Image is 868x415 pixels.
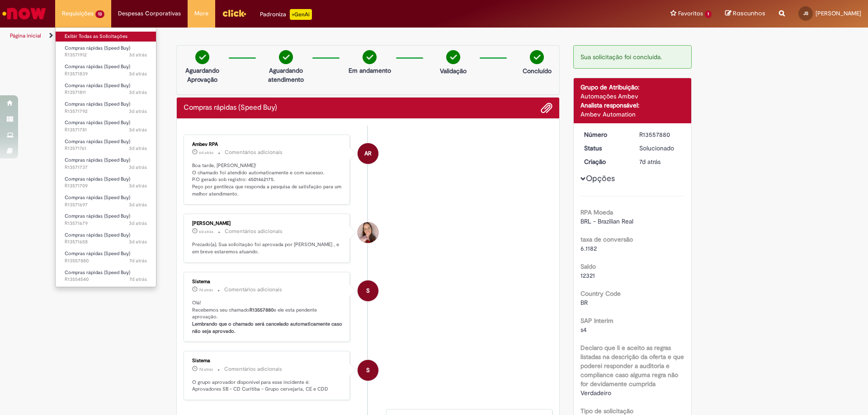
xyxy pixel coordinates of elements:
[65,220,147,227] span: R13571679
[56,268,156,284] a: Aberto R13554540 : Compras rápidas (Speed Buy)
[65,232,130,238] span: Compras rápidas (Speed Buy)
[580,83,685,92] div: Grupo de Atribuição:
[65,51,147,59] span: R13571912
[580,235,633,243] b: taxa de conversão
[129,108,147,115] time: 26/09/2025 16:52:33
[225,149,283,156] small: Comentários adicionais
[65,89,147,96] span: R13571811
[580,289,621,298] b: Country Code
[56,137,156,154] a: Aberto R13571761 : Compras rápidas (Speed Buy)
[440,66,467,75] p: Validação
[129,257,147,264] time: 23/09/2025 09:52:58
[639,157,681,166] div: 23/09/2025 09:52:57
[580,110,685,119] div: Ambev Automation
[577,157,633,166] dt: Criação
[199,150,213,155] span: 6d atrás
[195,50,209,64] img: check-circle-green.png
[129,201,147,208] span: 3d atrás
[192,142,343,147] div: Ambev RPA
[192,279,343,284] div: Sistema
[129,70,147,77] span: 3d atrás
[10,32,41,39] a: Página inicial
[65,82,130,89] span: Compras rápidas (Speed Buy)
[358,222,378,243] div: Eduarda Duz Lira
[129,145,147,152] time: 26/09/2025 16:48:25
[129,238,147,245] time: 26/09/2025 16:35:07
[199,229,213,234] span: 6d atrás
[129,164,147,171] span: 3d atrás
[65,213,130,219] span: Compras rápidas (Speed Buy)
[129,89,147,96] time: 26/09/2025 16:55:13
[180,66,224,84] p: Aguardando Aprovação
[129,126,147,133] span: 3d atrás
[816,9,861,17] span: [PERSON_NAME]
[56,32,156,42] a: Exibir Todas as Solicitações
[705,10,712,18] span: 1
[573,45,692,69] div: Sua solicitação foi concluída.
[580,217,633,225] span: BRL - Brazilian Real
[65,238,147,246] span: R13571658
[129,276,147,283] span: 7d atrás
[192,241,343,255] p: Prezado(a), Sua solicitação foi aprovada por [PERSON_NAME] , e em breve estaremos atuando.
[129,126,147,133] time: 26/09/2025 16:50:40
[530,50,544,64] img: check-circle-green.png
[358,360,378,381] div: System
[65,257,147,265] span: R13557880
[192,358,343,364] div: Sistema
[199,150,213,155] time: 23/09/2025 15:42:17
[192,299,343,335] p: Olá! Recebemos seu chamado e ele esta pendente aprovação.
[358,143,378,164] div: Ambev RPA
[62,9,94,18] span: Requisições
[192,379,343,393] p: O grupo aprovador disponível para esse incidente é: Aprovadores SB - CD Curitiba - Grupo cervejar...
[260,9,312,20] div: Padroniza
[129,51,147,58] time: 26/09/2025 17:06:43
[1,5,47,23] img: ServiceNow
[56,43,156,60] a: Aberto R13571912 : Compras rápidas (Speed Buy)
[639,158,660,166] time: 23/09/2025 09:52:57
[55,27,156,287] ul: Requisições
[803,10,808,16] span: JS
[65,164,147,171] span: R13571737
[65,101,130,107] span: Compras rápidas (Speed Buy)
[129,220,147,227] span: 3d atrás
[523,66,552,75] p: Concluído
[129,201,147,208] time: 26/09/2025 16:40:58
[129,276,147,283] time: 22/09/2025 11:22:42
[224,365,282,373] small: Comentários adicionais
[363,50,377,64] img: check-circle-green.png
[65,119,130,126] span: Compras rápidas (Speed Buy)
[580,101,685,110] div: Analista responsável:
[279,50,293,64] img: check-circle-green.png
[129,51,147,58] span: 3d atrás
[65,201,147,209] span: R13571697
[358,280,378,301] div: System
[224,286,282,294] small: Comentários adicionais
[129,238,147,245] span: 3d atrás
[56,249,156,266] a: Aberto R13557880 : Compras rápidas (Speed Buy)
[129,182,147,189] span: 3d atrás
[95,10,104,18] span: 13
[65,194,130,201] span: Compras rápidas (Speed Buy)
[184,104,277,112] h2: Compras rápidas (Speed Buy) Histórico de tíquete
[65,276,147,283] span: R13554540
[65,138,130,145] span: Compras rápidas (Speed Buy)
[129,145,147,152] span: 3d atrás
[639,144,681,153] div: Solucionado
[290,9,312,20] p: +GenAi
[541,102,552,114] button: Adicionar anexos
[192,162,343,198] p: Boa tarde, [PERSON_NAME]! O chamado foi atendido automaticamente e com sucesso. P.O gerado sob re...
[56,155,156,172] a: Aberto R13571737 : Compras rápidas (Speed Buy)
[580,344,684,388] b: Declaro que li e aceito as regras listadas na descrição da oferta e que poderei responder a audit...
[366,359,370,381] span: S
[199,367,213,372] span: 7d atrás
[129,108,147,115] span: 3d atrás
[250,307,274,313] b: R13557880
[577,130,633,139] dt: Número
[199,229,213,234] time: 23/09/2025 14:44:25
[678,9,703,18] span: Favoritos
[65,176,130,182] span: Compras rápidas (Speed Buy)
[65,108,147,115] span: R13571792
[639,130,681,139] div: R13557880
[65,45,130,51] span: Compras rápidas (Speed Buy)
[580,271,595,280] span: 12321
